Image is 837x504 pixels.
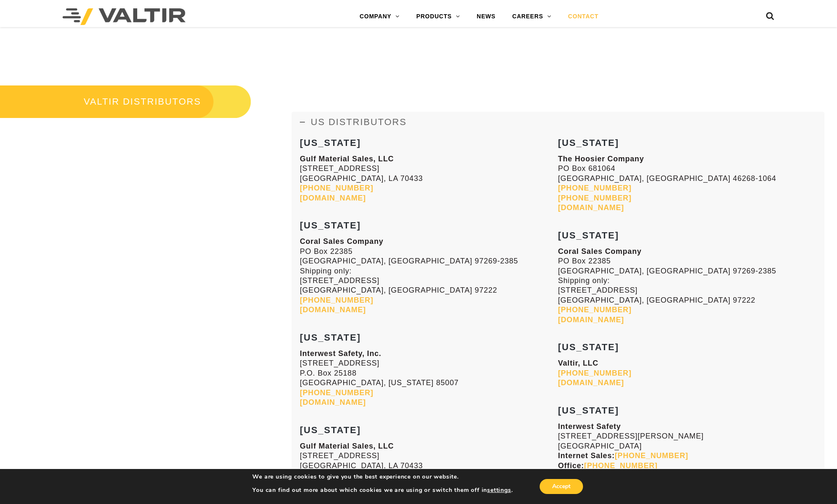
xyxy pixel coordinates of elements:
button: settings [487,486,511,494]
a: [DOMAIN_NAME] [300,398,366,406]
strong: [US_STATE] [558,230,619,241]
strong: [US_STATE] [300,332,361,343]
a: CONTACT [560,8,607,25]
button: Accept [540,479,583,494]
a: [DOMAIN_NAME] [558,316,624,324]
p: [STREET_ADDRESS] [GEOGRAPHIC_DATA], LA 70433 [300,441,558,490]
p: PO Box 22385 [GEOGRAPHIC_DATA], [GEOGRAPHIC_DATA] 97269-2385 Shipping only: [STREET_ADDRESS] [GEO... [300,237,558,315]
strong: Coral Sales Company [300,237,383,246]
p: PO Box 22385 [GEOGRAPHIC_DATA], [GEOGRAPHIC_DATA] 97269-2385 Shipping only: [STREET_ADDRESS] [GEO... [558,247,816,325]
strong: Gulf Material Sales, LLC [300,155,394,163]
a: [PHONE_NUMBER] [558,369,631,377]
a: CAREERS [504,8,560,25]
a: [PHONE_NUMBER] [558,194,631,202]
a: NEWS [468,8,504,25]
a: [PHONE_NUMBER] [615,451,688,460]
a: [DOMAIN_NAME] [300,306,366,314]
strong: Valtir, LLC [558,359,598,367]
strong: [US_STATE] [558,138,619,148]
a: [DOMAIN_NAME] [300,194,366,202]
strong: [US_STATE] [558,405,619,416]
a: [PHONE_NUMBER] [300,389,373,397]
p: You can find out more about which cookies we are using or switch them off in . [252,486,513,494]
a: [DOMAIN_NAME] [558,203,624,212]
strong: Coral Sales Company [558,247,641,256]
strong: [US_STATE] [300,425,361,435]
a: [DOMAIN_NAME] [558,379,624,387]
a: [PHONE_NUMBER] [300,184,373,192]
a: PRODUCTS [408,8,468,25]
strong: The Hoosier Company [558,155,644,163]
strong: Interwest Safety [558,422,621,431]
img: Valtir [63,8,186,25]
strong: Office: [558,461,658,470]
a: [PHONE_NUMBER] [558,184,631,192]
p: We are using cookies to give you the best experience on our website. [252,473,513,481]
a: US DISTRIBUTORS [292,112,824,133]
a: COMPANY [351,8,408,25]
a: [PHONE_NUMBER] [300,296,373,304]
p: [STREET_ADDRESS] [GEOGRAPHIC_DATA], LA 70433 [300,154,558,203]
p: PO Box 681064 [GEOGRAPHIC_DATA], [GEOGRAPHIC_DATA] 46268-1064 [558,154,816,213]
strong: Internet Sales: [558,451,688,460]
strong: Interwest Safety, Inc. [300,349,381,358]
span: US DISTRIBUTORS [311,117,407,127]
a: [PHONE_NUMBER] [558,306,631,314]
p: [STREET_ADDRESS] P.O. Box 25188 [GEOGRAPHIC_DATA], [US_STATE] 85007 [300,349,558,407]
strong: [US_STATE] [300,220,361,231]
a: [PHONE_NUMBER] [584,461,658,470]
strong: Gulf Material Sales, LLC [300,442,394,450]
strong: [US_STATE] [558,342,619,352]
strong: [US_STATE] [300,138,361,148]
p: [STREET_ADDRESS][PERSON_NAME] [GEOGRAPHIC_DATA] [558,422,816,490]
